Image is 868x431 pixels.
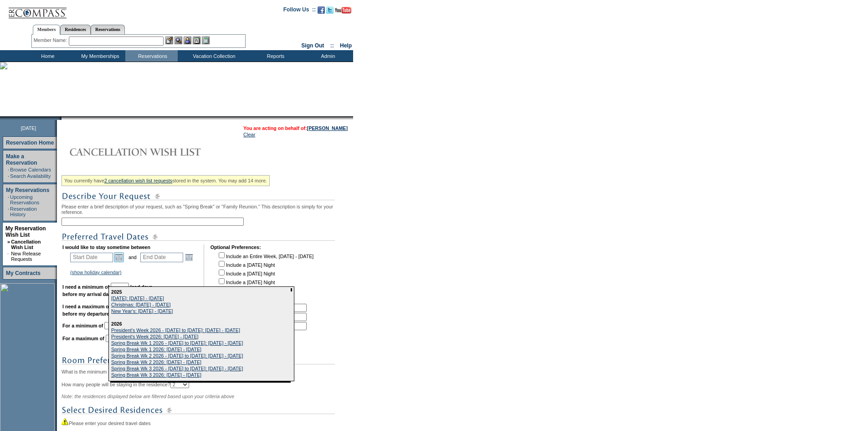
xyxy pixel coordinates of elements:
[62,284,153,297] b: lead days before my arrival date.
[335,7,351,14] img: Subscribe to our YouTube Channel
[7,251,10,262] td: ·
[33,25,61,35] a: Members
[111,334,199,339] a: President's Week 2026: [DATE] - [DATE]
[318,6,325,14] img: Become our fan on Facebook
[62,418,351,426] div: Please enter your desired travel dates
[11,251,41,262] a: New Release Requests
[6,270,41,276] a: My Contracts
[111,302,170,307] a: Christmas: [DATE] - [DATE]
[111,347,201,352] a: Spring Break Wk 1 2026: [DATE] - [DATE]
[330,42,334,49] span: ::
[114,252,124,262] a: Open the calendar popup.
[301,42,324,49] a: Sign Out
[6,187,49,193] a: My Reservations
[8,194,9,205] td: ·
[140,253,183,262] input: Date format: M/D/Y. Shortcut keys: [T] for Today. [UP] or [.] for Next Day. [DOWN] or [,] for Pre...
[62,244,150,250] b: I would like to stay sometime between
[248,50,301,62] td: Reports
[217,251,313,291] td: Include an Entire Week, [DATE] - [DATE] Include a [DATE] Night Include a [DATE] Night Include a [...
[21,50,73,62] td: Home
[62,304,110,309] b: I need a maximum of
[73,50,125,62] td: My Memberships
[111,289,122,295] b: 2025
[111,379,243,384] a: Spring Break Wk 4 2026 - [DATE] to [DATE]: [DATE] - [DATE]
[283,5,316,16] td: Follow Us ::
[62,323,103,328] b: For a minimum of
[8,167,9,172] td: ·
[5,225,46,238] a: My Reservation Wish List
[62,143,244,161] img: Cancellation Wish List
[7,239,10,244] b: »
[193,36,200,44] img: Reservations
[111,353,243,358] a: Spring Break Wk 2 2026 - [DATE] to [DATE]: [DATE] - [DATE]
[335,9,351,15] a: Subscribe to our YouTube Channel
[62,418,69,425] img: icon_alert2.gif
[111,366,243,371] a: Spring Break Wk 3 2026 - [DATE] to [DATE]: [DATE] - [DATE]
[62,284,109,290] b: I need a minimum of
[6,153,37,166] a: Make a Reservation
[111,321,122,327] b: 2026
[184,252,194,262] a: Open the calendar popup.
[104,178,172,183] a: 2 cancellation wish list requests
[125,50,178,62] td: Reservations
[70,253,113,262] input: Date format: M/D/Y. Shortcut keys: [T] for Today. [UP] or [.] for Next Day. [DOWN] or [,] for Pre...
[111,372,201,378] a: Spring Break Wk 3 2026: [DATE] - [DATE]
[10,206,37,217] a: Reservation History
[10,167,51,172] a: Browse Calendars
[91,25,125,34] a: Reservations
[62,394,234,399] span: Note: the residences displayed below are filtered based upon your criteria above
[70,270,122,275] a: (show holiday calendar)
[111,308,173,314] a: New Year's: [DATE] - [DATE]
[62,116,62,120] img: blank.gif
[340,42,352,49] a: Help
[243,132,255,137] a: Clear
[326,9,334,15] a: Follow us on Twitter
[307,125,348,131] a: [PERSON_NAME]
[211,244,261,250] b: Optional Preferences:
[6,140,54,146] a: Reservation Home
[243,125,348,131] span: You are acting on behalf of:
[34,36,69,44] div: Member Name:
[10,173,51,179] a: Search Availability
[111,296,164,301] a: [DATE]: [DATE] - [DATE]
[10,194,39,205] a: Upcoming Reservations
[62,355,335,366] img: subTtlRoomPreferences.gif
[62,175,270,186] div: You currently have stored in the system. You may add 14 more.
[21,125,36,131] span: [DATE]
[165,36,173,44] img: b_edit.gif
[111,359,201,365] a: Spring Break Wk 2 2026: [DATE] - [DATE]
[8,173,9,179] td: ·
[111,340,243,346] a: Spring Break Wk 1 2026 - [DATE] to [DATE]: [DATE] - [DATE]
[202,36,210,44] img: b_calculator.gif
[178,50,248,62] td: Vacation Collection
[60,25,91,34] a: Residences
[11,239,41,250] a: Cancellation Wish List
[175,36,182,44] img: View
[58,116,62,120] img: promoShadowLeftCorner.gif
[111,327,240,333] a: President's Week 2026 - [DATE] to [DATE]: [DATE] - [DATE]
[8,206,9,217] td: ·
[62,336,104,341] b: For a maximum of
[127,251,138,264] td: and
[184,36,191,44] img: Impersonate
[301,50,353,62] td: Admin
[326,6,334,14] img: Follow us on Twitter
[318,9,325,15] a: Become our fan on Facebook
